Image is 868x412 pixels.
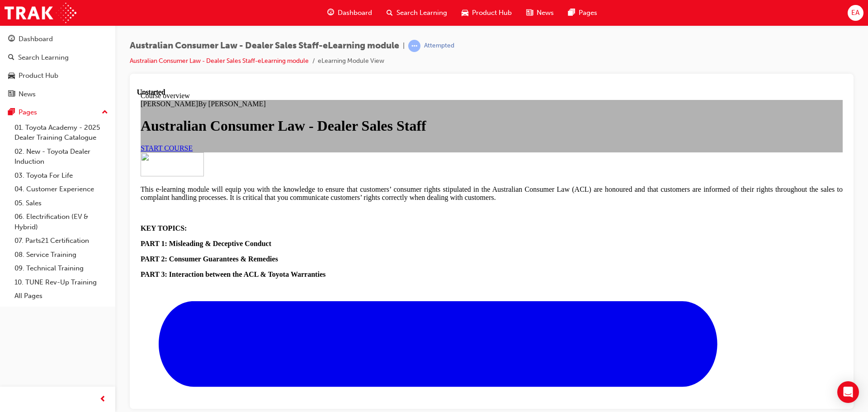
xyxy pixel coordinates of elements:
span: Course overview [4,4,53,11]
div: News [19,89,36,99]
div: Open Intercom Messenger [837,381,859,403]
span: EA [851,8,859,18]
span: Search Learning [396,8,447,18]
button: EA [848,5,863,21]
a: search-iconSearch Learning [379,4,454,22]
span: news-icon [8,90,15,99]
span: up-icon [102,107,108,118]
div: Attempted [424,42,454,50]
span: news-icon [526,7,533,19]
a: guage-iconDashboard [320,4,379,22]
div: Pages [19,107,37,118]
button: DashboardSearch LearningProduct HubNews [4,29,112,104]
a: car-iconProduct Hub [454,4,519,22]
a: 08. Service Training [11,248,112,262]
span: pages-icon [568,7,575,19]
p: This e-learning module will equip you with the knowledge to ensure that customers’ consumer right... [4,97,706,114]
span: car-icon [8,72,15,80]
button: Pages [4,104,112,121]
div: Product Hub [19,71,58,81]
a: 04. Customer Experience [11,182,112,196]
a: Australian Consumer Law - Dealer Sales Staff-eLearning module [130,57,309,65]
span: pages-icon [8,109,15,117]
li: eLearning Module View [318,56,384,66]
strong: PART 3: Interaction between the ACL & Toyota Warranties [4,182,189,190]
a: Dashboard [4,31,112,47]
a: Product Hub [4,67,112,84]
span: By [PERSON_NAME] [61,12,129,19]
h1: Australian Consumer Law - Dealer Sales Staff [4,29,706,46]
strong: PART 2: Consumer Guarantees & Remedies [4,167,141,175]
a: All Pages [11,289,112,303]
a: News [4,86,112,103]
span: search-icon [387,7,393,19]
span: Australian Consumer Law - Dealer Sales Staff-eLearning module [130,41,399,51]
span: car-icon [462,7,468,19]
a: 10. TUNE Rev-Up Training [11,275,112,289]
a: Search Learning [4,49,112,66]
div: Dashboard [19,34,53,44]
span: learningRecordVerb_ATTEMPT-icon [408,40,420,52]
a: 03. Toyota For Life [11,169,112,183]
span: Pages [579,8,597,18]
a: 09. Technical Training [11,261,112,275]
span: News [537,8,554,18]
span: Dashboard [338,8,372,18]
a: 02. New - Toyota Dealer Induction [11,145,112,169]
a: 05. Sales [11,196,112,210]
span: guage-icon [327,7,334,19]
div: Search Learning [18,52,69,63]
span: search-icon [8,54,14,62]
a: pages-iconPages [561,4,604,22]
a: 06. Electrification (EV & Hybrid) [11,210,112,234]
strong: PART 1: Misleading & Deceptive Conduct [4,152,134,159]
a: 07. Parts21 Certification [11,234,112,248]
a: START COURSE [4,56,56,64]
a: news-iconNews [519,4,561,22]
span: prev-icon [99,394,106,405]
img: Trak [5,3,76,23]
span: guage-icon [8,35,15,43]
strong: KEY TOPICS: [4,136,50,144]
span: [PERSON_NAME] [4,12,61,19]
span: | [403,41,405,51]
span: Product Hub [472,8,512,18]
a: 01. Toyota Academy - 2025 Dealer Training Catalogue [11,121,112,145]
